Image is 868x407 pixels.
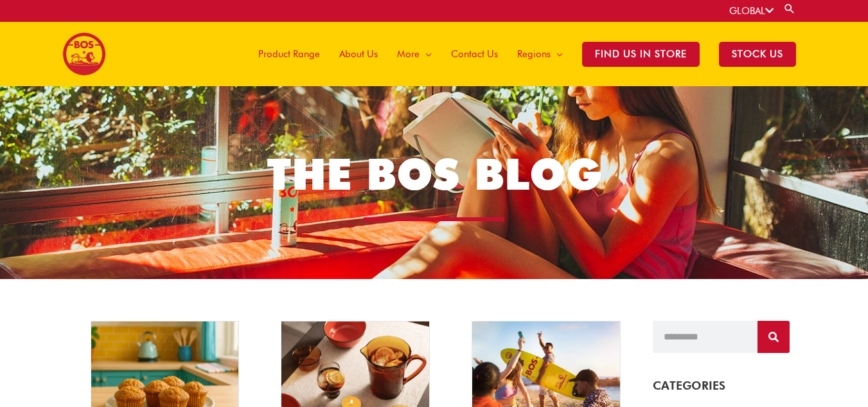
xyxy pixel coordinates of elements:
h1: THE BOS BLOG [82,144,786,204]
span: Contact Us [451,35,498,73]
h4: CATEGORIES [653,379,790,393]
span: Find Us in Store [582,42,700,67]
button: Search [757,321,790,353]
nav: Site Navigation [239,22,806,86]
a: Regions [508,22,572,86]
span: More [397,35,420,73]
span: Regions [517,35,551,73]
a: Contact Us [441,22,508,86]
a: Search button [783,3,796,15]
a: Product Range [249,22,330,86]
a: STOCK US [709,22,806,86]
span: About Us [339,35,378,73]
img: BOS logo finals-200px [62,32,106,76]
span: STOCK US [719,42,796,67]
span: Product Range [258,35,320,73]
a: More [387,22,441,86]
a: GLOBAL [729,5,774,17]
a: Find Us in Store [572,22,709,86]
a: About Us [330,22,387,86]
